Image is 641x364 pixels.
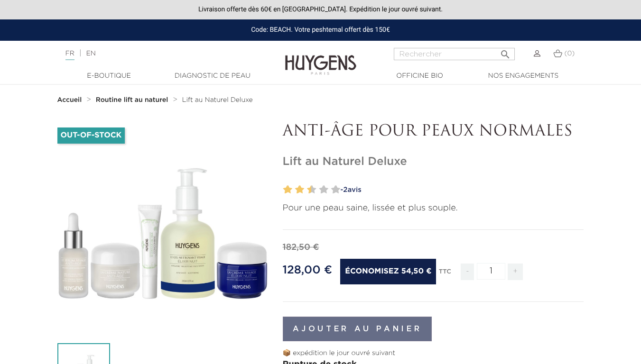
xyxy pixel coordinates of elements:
strong: Accueil [57,97,82,103]
label: 8 [321,183,328,197]
button:  [497,45,514,58]
input: Rechercher [394,48,515,60]
div: | [61,48,260,59]
label: 5 [305,183,308,197]
a: FR [65,50,74,60]
label: 2 [285,183,292,197]
label: 7 [317,183,320,197]
a: Routine lift au naturel [96,96,170,104]
div: TTC [439,262,451,287]
button: Ajouter au panier [283,317,432,341]
a: -2avis [337,183,584,197]
i:  [500,46,511,57]
span: 182,50 € [283,243,319,252]
span: (0) [564,50,575,57]
a: EN [86,50,95,57]
span: Économisez 54,50 € [340,259,436,284]
a: Accueil [57,96,84,104]
a: E-Boutique [62,71,157,81]
h1: Lift au Naturel Deluxe [283,155,584,169]
span: Lift au Naturel Deluxe [182,97,253,103]
p: Pour une peau saine, lissée et plus souple. [283,202,584,215]
label: 4 [297,183,304,197]
img: Huygens [285,40,356,76]
span: 2 [343,186,347,193]
a: Officine Bio [372,71,467,81]
label: 10 [333,183,340,197]
a: Diagnostic de peau [165,71,260,81]
label: 1 [281,183,285,197]
span: + [508,264,523,280]
p: 📦 expédition le jour ouvré suivant [283,348,584,358]
label: 3 [293,183,297,197]
span: - [461,264,474,280]
a: Lift au Naturel Deluxe [182,96,253,104]
strong: Routine lift au naturel [96,97,168,103]
li: Out-of-Stock [57,127,125,144]
label: 6 [309,183,316,197]
input: Quantité [477,263,505,280]
a: Nos engagements [476,71,571,81]
label: 9 [329,183,333,197]
p: ANTI-ÂGE POUR PEAUX NORMALES [283,123,584,141]
span: 128,00 € [283,264,333,276]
